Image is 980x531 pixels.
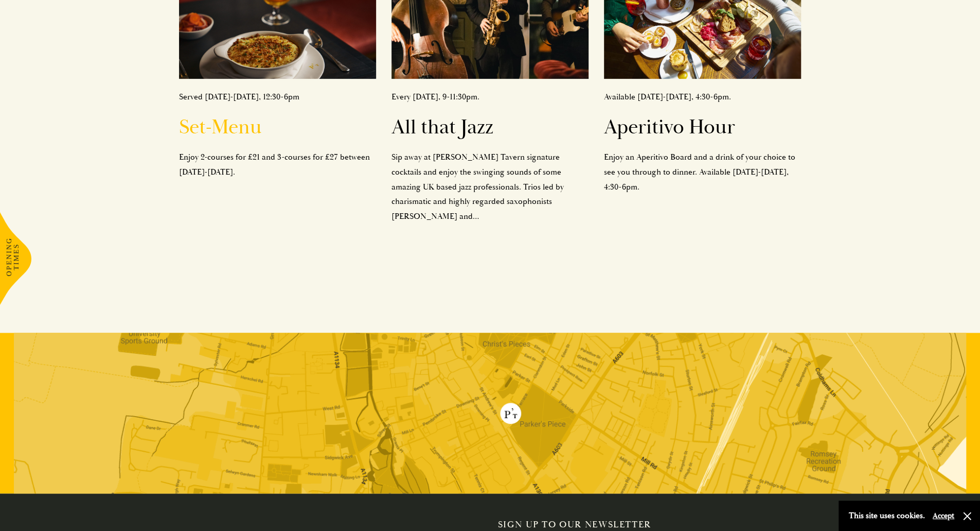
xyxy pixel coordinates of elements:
h2: Sign up to our newsletter [498,519,794,530]
p: Enjoy an Aperitivo Board and a drink of your choice to see you through to dinner. Available [DATE... [604,150,801,194]
p: Served [DATE]-[DATE], 12:30-6pm [179,90,376,105]
p: Available [DATE]-[DATE], 4:30-6pm. [604,90,801,105]
h2: Set-Menu [179,115,376,140]
img: map [14,333,966,493]
button: Accept [933,511,954,521]
p: Sip away at [PERSON_NAME] Tavern signature cocktails and enjoy the swinging sounds of some amazin... [391,150,589,224]
button: Close and accept [962,511,972,521]
p: Enjoy 2-courses for £21 and 3-courses for £27 between [DATE]-[DATE]. [179,150,376,180]
p: This site uses cookies. [849,508,925,523]
p: Every [DATE], 9-11:30pm. [391,90,589,105]
h2: Aperitivo Hour [604,115,801,140]
h2: All that Jazz [391,115,589,140]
